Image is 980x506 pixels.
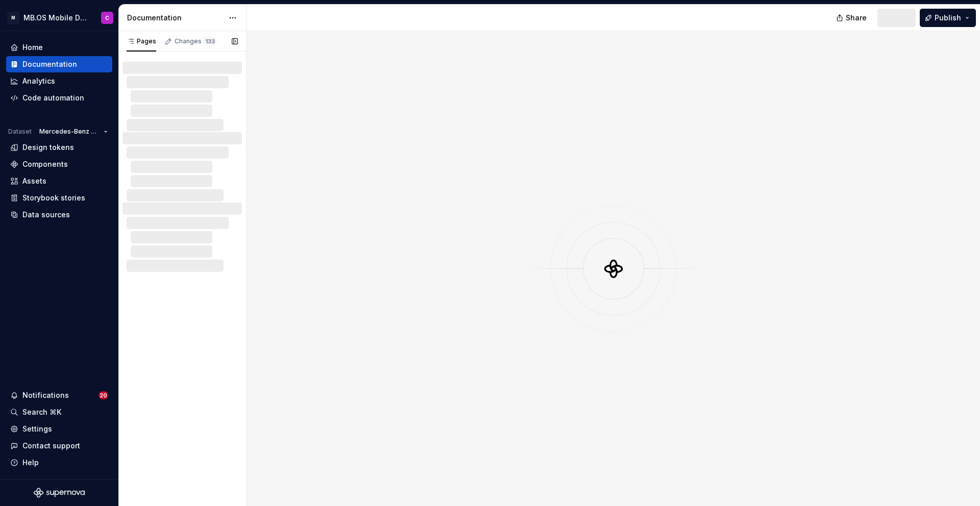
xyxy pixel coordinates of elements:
[22,407,61,417] div: Search ⌘K
[22,59,77,69] div: Documentation
[6,454,112,471] button: Help
[6,438,112,454] button: Contact support
[105,14,109,22] div: C
[846,13,867,23] span: Share
[6,190,112,206] a: Storybook stories
[8,128,32,136] div: Dataset
[35,124,112,139] button: Mercedes-Benz 2.0
[6,39,112,56] a: Home
[6,56,112,72] a: Documentation
[6,404,112,420] button: Search ⌘K
[22,159,68,169] div: Components
[831,9,873,27] button: Share
[935,13,961,23] span: Publish
[6,207,112,223] a: Data sources
[34,488,85,498] svg: Supernova Logo
[22,93,84,103] div: Code automation
[99,391,108,399] span: 20
[6,387,112,403] button: Notifications20
[6,90,112,106] a: Code automation
[127,13,224,23] div: Documentation
[22,441,80,451] div: Contact support
[22,193,85,203] div: Storybook stories
[6,173,112,189] a: Assets
[23,13,89,23] div: MB.OS Mobile Design System
[7,12,19,24] div: M
[22,210,70,220] div: Data sources
[39,128,100,136] span: Mercedes-Benz 2.0
[22,458,39,468] div: Help
[22,390,69,400] div: Notifications
[204,37,216,45] span: 133
[22,42,43,53] div: Home
[22,176,46,186] div: Assets
[22,142,74,153] div: Design tokens
[2,7,116,29] button: MMB.OS Mobile Design SystemC
[6,73,112,89] a: Analytics
[6,156,112,172] a: Components
[127,37,156,45] div: Pages
[22,424,52,434] div: Settings
[22,76,55,86] div: Analytics
[920,9,976,27] button: Publish
[175,37,216,45] div: Changes
[6,139,112,156] a: Design tokens
[6,421,112,437] a: Settings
